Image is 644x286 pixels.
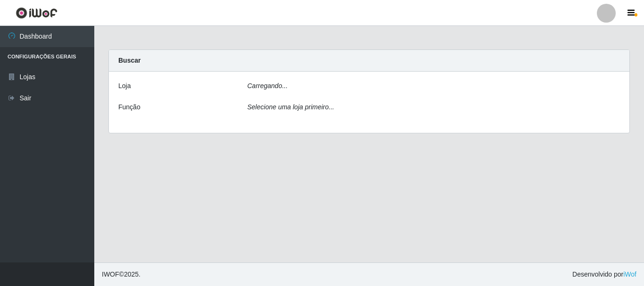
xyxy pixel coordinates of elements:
[102,270,140,279] span: © 2025 .
[118,102,140,112] label: Função
[16,7,58,19] img: CoreUI Logo
[572,270,636,279] span: Desenvolvido por
[623,270,636,278] a: iWof
[118,81,131,91] label: Loja
[248,82,288,90] i: Carregando...
[102,270,119,278] span: IWOF
[248,103,334,111] i: Selecione uma loja primeiro...
[118,57,140,64] strong: Buscar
